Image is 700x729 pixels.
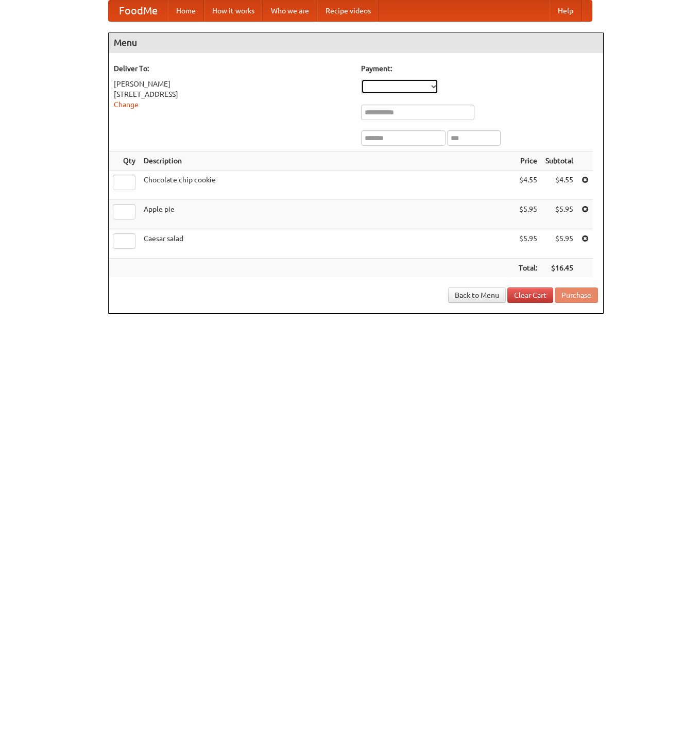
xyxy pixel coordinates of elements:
a: Clear Cart [507,287,553,303]
th: Price [515,151,541,171]
h5: Deliver To: [114,63,351,74]
a: Help [550,1,582,21]
td: $5.95 [541,200,577,229]
th: $16.45 [541,259,577,278]
div: [PERSON_NAME] [114,79,351,89]
td: $4.55 [515,171,541,200]
a: Who we are [263,1,317,21]
th: Description [140,151,515,171]
th: Qty [109,151,140,171]
td: $5.95 [541,229,577,259]
td: $4.55 [541,171,577,200]
a: Home [168,1,204,21]
h4: Menu [109,32,603,53]
a: Change [114,100,139,109]
a: FoodMe [109,1,168,21]
a: How it works [204,1,263,21]
div: [STREET_ADDRESS] [114,89,351,99]
td: $5.95 [515,229,541,259]
a: Recipe videos [317,1,379,21]
h5: Payment: [361,63,598,74]
td: Caesar salad [140,229,515,259]
th: Total: [515,259,541,278]
th: Subtotal [541,151,577,171]
td: Apple pie [140,200,515,229]
td: Chocolate chip cookie [140,171,515,200]
button: Purchase [555,287,598,303]
a: Back to Menu [448,287,506,303]
td: $5.95 [515,200,541,229]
